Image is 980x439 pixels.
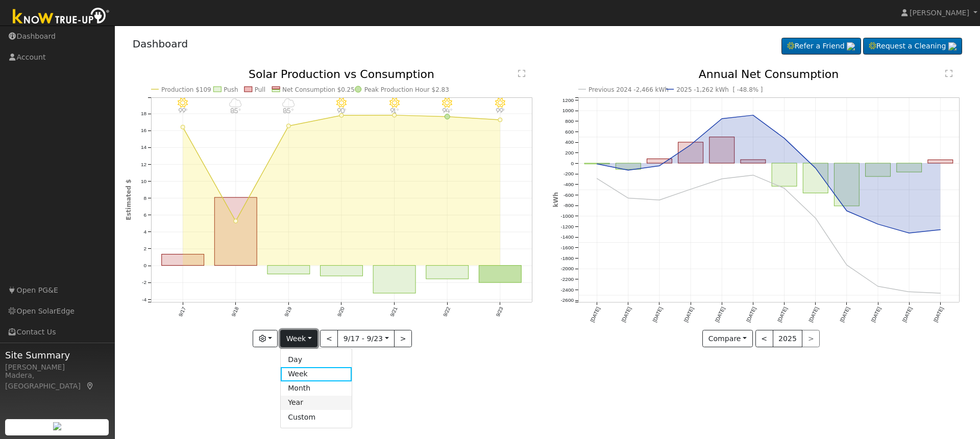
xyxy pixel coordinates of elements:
circle: onclick="" [876,285,880,289]
text: 0 [143,263,146,269]
text: -1400 [560,235,574,240]
circle: onclick="" [626,168,630,172]
rect: onclick="" [373,266,415,293]
text: -2200 [560,277,574,282]
i: 9/17 - Clear [178,98,188,108]
text: -4 [142,297,146,302]
circle: onclick="" [657,164,661,168]
img: retrieve [847,42,855,50]
text: 800 [565,118,574,124]
text: [DATE] [714,306,726,323]
circle: onclick="" [720,177,724,181]
a: Month [281,381,352,396]
i: 9/22 - Clear [442,98,452,108]
text: 8 [143,195,146,201]
text: Peak Production Hour $2.83 [364,86,449,93]
circle: onclick="" [181,125,185,129]
p: 91° [385,108,403,114]
text:  [945,69,952,78]
text: 14 [140,145,146,150]
circle: onclick="" [876,222,880,226]
rect: onclick="" [616,163,641,169]
div: Madera, [GEOGRAPHIC_DATA] [5,370,109,392]
circle: onclick="" [845,209,849,213]
a: Week [281,367,352,381]
text: -1200 [560,224,574,229]
text: -2600 [560,298,574,303]
circle: onclick="" [908,231,912,235]
a: Year [281,396,352,410]
img: Know True-Up [8,6,115,29]
rect: onclick="" [320,266,362,276]
text: 9/17 [178,306,187,318]
circle: onclick="" [689,143,693,147]
text: -200 [563,171,574,177]
text:  [518,69,525,78]
text: Annual Net Consumption [699,68,839,81]
rect: onclick="" [647,159,672,164]
circle: onclick="" [939,291,943,295]
text: 4 [143,229,146,235]
button: Week [280,330,317,347]
text: -2 [142,280,146,286]
text: 12 [140,162,146,167]
text: 9/21 [389,306,398,318]
div: [PERSON_NAME] [5,362,109,373]
rect: onclick="" [709,137,734,163]
circle: onclick="" [498,118,502,122]
rect: onclick="" [897,163,922,172]
i: 9/21 - Clear [389,98,400,108]
text: kWh [552,192,559,208]
text: [DATE] [589,306,601,323]
text: -1600 [560,245,574,250]
text: Pull [254,86,265,93]
rect: onclick="" [741,160,766,163]
circle: onclick="" [689,187,693,191]
circle: onclick="" [595,162,599,166]
text: 9/22 [442,306,451,318]
circle: onclick="" [751,173,755,177]
rect: onclick="" [803,163,828,193]
text: Production $109 [161,86,211,93]
circle: onclick="" [720,117,724,121]
span: [PERSON_NAME] [910,9,969,17]
text: [DATE] [745,306,757,323]
text: 600 [565,129,574,135]
text: [DATE] [808,306,820,323]
circle: onclick="" [814,216,818,220]
p: 99° [491,108,509,114]
i: 9/20 - Clear [336,98,347,108]
circle: onclick="" [908,290,912,294]
p: 85° [280,108,298,114]
circle: onclick="" [392,113,396,117]
text: 6 [143,212,146,218]
circle: onclick="" [657,198,661,202]
text: -600 [563,192,574,198]
text: [DATE] [621,306,632,323]
button: > [394,330,412,347]
img: retrieve [53,422,61,430]
text: Previous 2024 -2,466 kWh [589,86,669,93]
a: Map [86,382,95,390]
p: 85° [227,108,244,114]
circle: onclick="" [233,219,237,223]
rect: onclick="" [479,266,521,282]
text: 0 [571,161,574,166]
text: 2 [143,246,146,252]
text: 9/18 [230,306,239,318]
i: 9/19 - MostlyCloudy [282,98,295,108]
text: -1800 [560,255,574,261]
text: Estimated $ [125,179,132,221]
text: -2400 [560,287,574,293]
text: 9/19 [283,306,292,318]
rect: onclick="" [426,266,469,279]
text: [DATE] [870,306,882,323]
text: [DATE] [683,306,695,323]
rect: onclick="" [161,254,204,266]
text: [DATE] [901,306,913,323]
text: 400 [565,140,574,145]
p: 90° [332,108,350,114]
text: [DATE] [839,306,851,323]
button: < [320,330,338,347]
rect: onclick="" [678,142,703,163]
